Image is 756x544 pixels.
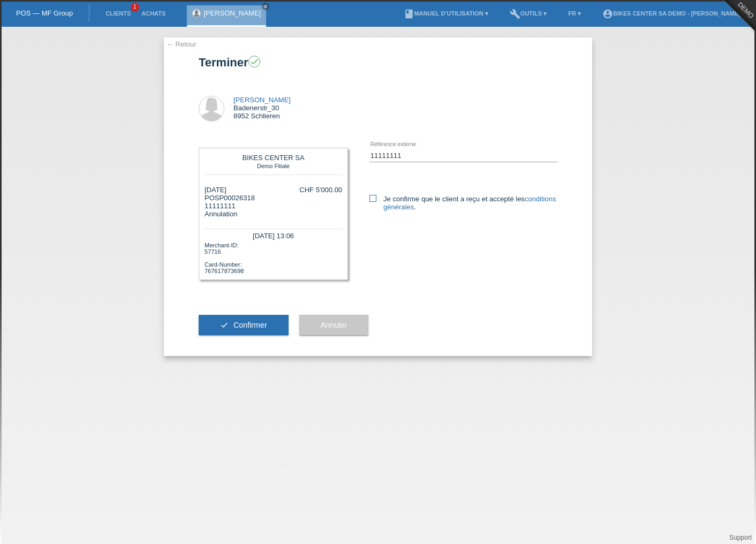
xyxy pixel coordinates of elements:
[299,315,368,335] button: Annuler
[597,10,751,17] a: account_circleBIKES CENTER SA Demo - [PERSON_NAME] ▾
[398,10,494,17] a: bookManuel d’utilisation ▾
[203,9,261,17] a: [PERSON_NAME]
[207,154,339,162] div: BIKES CENTER SA
[199,315,289,335] button: check Confirmer
[199,56,557,69] h1: Terminer
[321,321,347,329] span: Annuler
[510,9,520,19] i: build
[602,9,613,19] i: account_circle
[262,3,269,10] a: close
[205,202,236,210] span: 11111111
[16,9,73,17] a: POS — MF Group
[729,534,752,541] a: Support
[250,57,259,66] i: check
[369,195,557,211] label: Je confirme que le client a reçu et accepté les .
[205,241,342,274] div: Merchant-ID: 57716 Card-Number: 767617873698
[299,186,342,194] div: CHF 5'000.00
[205,229,342,241] div: [DATE] 13:06
[383,195,556,211] a: conditions générales
[504,10,552,17] a: buildOutils ▾
[220,321,229,329] i: check
[205,186,255,218] div: [DATE] POSP00026318 Annulation
[233,96,291,104] a: [PERSON_NAME]
[167,40,196,48] a: ← Retour
[100,10,136,17] a: Clients
[207,162,339,169] div: Demo Filiale
[404,9,414,19] i: book
[263,4,268,9] i: close
[233,96,291,120] div: Badenerstr_30 8952 Schlieren
[563,10,586,17] a: FR ▾
[131,3,139,12] span: 1
[136,10,171,17] a: Achats
[233,321,267,329] span: Confirmer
